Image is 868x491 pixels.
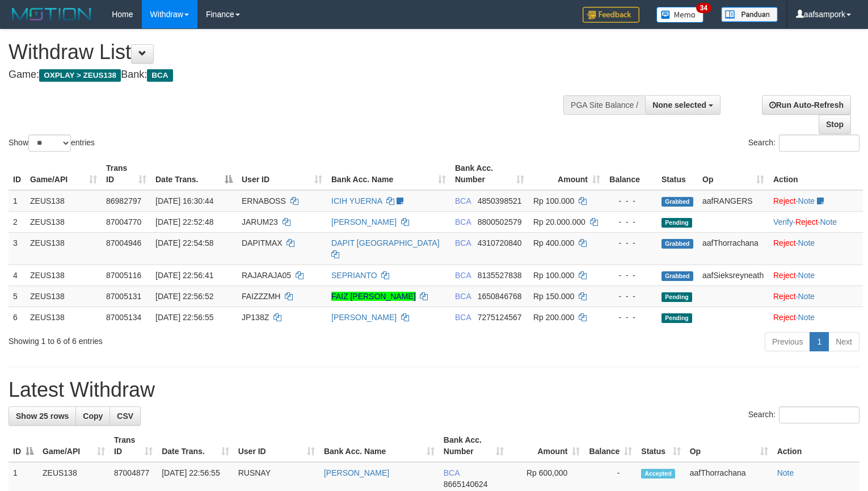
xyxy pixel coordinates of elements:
span: BCA [444,468,460,477]
button: None selected [645,95,720,115]
span: Show 25 rows [16,412,69,421]
td: aafThorrachana [698,232,769,265]
img: MOTION_logo.png [9,6,95,23]
div: - - - [609,291,652,302]
a: Run Auto-Refresh [762,95,851,115]
a: Note [798,238,815,247]
th: Action [773,430,859,462]
span: 87004946 [106,238,141,247]
a: Previous [765,332,810,351]
a: Note [777,468,794,477]
a: SEPRIANTO [331,271,377,280]
span: Copy 8135527838 to clipboard [478,271,522,280]
img: Button%20Memo.svg [656,7,704,23]
span: 87004770 [106,217,141,226]
td: aafSieksreyneath [698,265,769,286]
a: [PERSON_NAME] [324,468,389,477]
td: · · [769,211,863,232]
label: Search: [748,135,859,152]
img: Feedback.jpg [583,7,639,23]
span: Rp 20.000.000 [533,217,585,226]
a: Note [798,292,815,301]
span: Grabbed [661,239,693,249]
span: BCA [455,217,471,226]
span: DAPITMAX [242,238,283,247]
span: Grabbed [661,271,693,281]
a: Reject [795,217,818,226]
a: Reject [773,196,796,205]
a: FAIZ [PERSON_NAME] [331,292,416,301]
a: Reject [773,292,796,301]
th: ID: activate to sort column descending [9,430,38,462]
td: · [769,286,863,307]
div: PGA Site Balance / [563,95,645,115]
span: 87005131 [106,292,141,301]
span: BCA [455,292,471,301]
td: ZEUS138 [26,265,102,286]
span: Copy 7275124567 to clipboard [478,313,522,322]
span: JARUM23 [242,217,278,226]
span: None selected [652,100,706,110]
a: Note [798,196,815,205]
h1: Latest Withdraw [9,379,859,401]
td: 6 [9,307,26,328]
a: Next [828,332,859,351]
td: · [769,265,863,286]
a: Copy [75,406,110,426]
div: - - - [609,312,652,323]
a: Note [798,271,815,280]
div: - - - [609,270,652,281]
td: ZEUS138 [26,232,102,265]
td: 4 [9,265,26,286]
a: 1 [810,332,829,351]
span: Copy [83,412,103,421]
th: Bank Acc. Name: activate to sort column ascending [327,158,450,190]
span: [DATE] 22:52:48 [155,217,213,226]
th: Op: activate to sort column ascending [698,158,769,190]
span: JP138Z [242,313,269,322]
div: Showing 1 to 6 of 6 entries [9,331,353,347]
a: Show 25 rows [9,406,76,426]
a: DAPIT [GEOGRAPHIC_DATA] [331,238,440,247]
span: ERNABOSS [242,196,286,205]
span: [DATE] 22:54:58 [155,238,213,247]
td: 2 [9,211,26,232]
span: BCA [455,271,471,280]
th: Date Trans.: activate to sort column ascending [157,430,234,462]
span: Copy 8800502579 to clipboard [478,217,522,226]
input: Search: [779,406,859,423]
span: [DATE] 22:56:41 [155,271,213,280]
span: Rp 150.000 [533,292,574,301]
td: 3 [9,232,26,265]
h4: Game: Bank: [9,69,567,81]
a: ICIH YUERNA [331,196,382,205]
td: 1 [9,190,26,212]
span: 34 [696,3,711,13]
th: ID [9,158,26,190]
a: Stop [819,115,851,134]
td: · [769,232,863,265]
a: [PERSON_NAME] [331,217,397,226]
th: Trans ID: activate to sort column ascending [102,158,151,190]
th: Balance: activate to sort column ascending [584,430,637,462]
label: Search: [748,406,859,423]
td: ZEUS138 [26,211,102,232]
td: · [769,307,863,328]
th: Bank Acc. Number: activate to sort column ascending [439,430,508,462]
span: Copy 8665140624 to clipboard [444,480,488,489]
th: Date Trans.: activate to sort column descending [151,158,237,190]
td: 5 [9,286,26,307]
span: Rp 100.000 [533,196,574,205]
th: Amount: activate to sort column ascending [508,430,584,462]
span: Rp 200.000 [533,313,574,322]
span: Grabbed [661,197,693,207]
span: Pending [661,292,692,302]
span: Rp 100.000 [533,271,574,280]
a: Reject [773,271,796,280]
th: Bank Acc. Name: activate to sort column ascending [319,430,439,462]
span: [DATE] 22:56:55 [155,313,213,322]
span: CSV [117,412,133,421]
a: Note [798,313,815,322]
div: - - - [609,237,652,249]
span: Rp 400.000 [533,238,574,247]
